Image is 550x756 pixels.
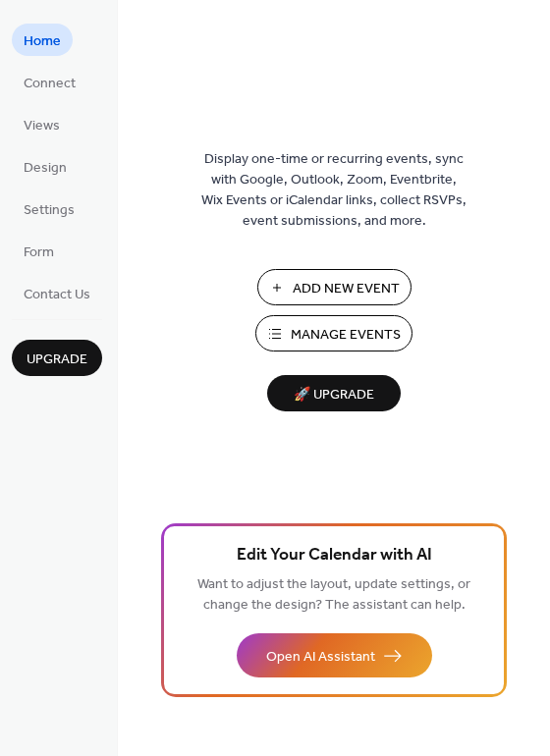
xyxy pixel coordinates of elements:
[12,340,102,376] button: Upgrade
[24,200,75,221] span: Settings
[12,277,102,309] a: Contact Us
[24,243,54,263] span: Form
[255,315,412,351] button: Manage Events
[12,24,73,56] a: Home
[12,150,79,183] a: Design
[257,269,412,305] button: Add New Event
[197,571,470,619] span: Want to adjust the layout, update settings, or change the design? The assistant can help.
[237,542,432,569] span: Edit Your Calendar with AI
[12,108,72,140] a: Views
[237,633,432,677] button: Open AI Assistant
[279,382,389,408] span: 🚀 Upgrade
[293,279,400,299] span: Add New Event
[12,235,66,267] a: Form
[24,116,60,136] span: Views
[27,350,87,370] span: Upgrade
[267,375,401,411] button: 🚀 Upgrade
[266,647,375,668] span: Open AI Assistant
[24,31,61,52] span: Home
[24,285,90,305] span: Contact Us
[24,158,67,179] span: Design
[201,149,467,232] span: Display one-time or recurring events, sync with Google, Outlook, Zoom, Eventbrite, Wix Events or ...
[24,74,76,94] span: Connect
[12,66,87,98] a: Connect
[291,325,401,346] span: Manage Events
[12,192,86,225] a: Settings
